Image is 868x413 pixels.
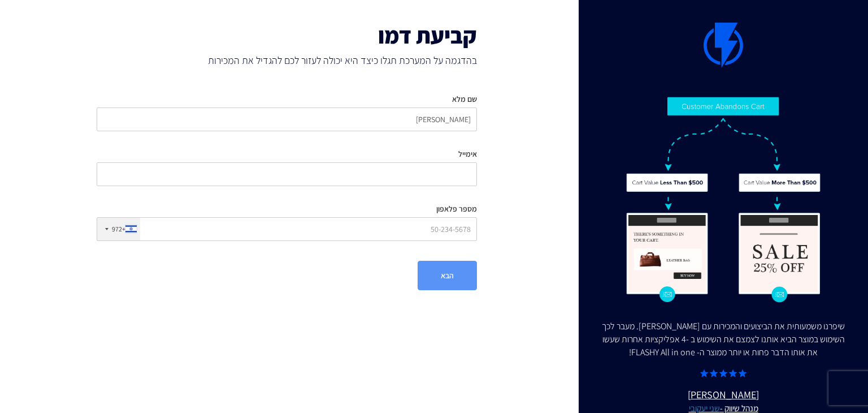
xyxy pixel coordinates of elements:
[97,53,477,68] span: בהדגמה על המערכת תגלו כיצד היא יכולה לעזור לכם להגדיל את המכירות
[436,203,477,214] label: מספר פלאפון
[97,23,477,48] h1: קביעת דמו
[458,148,477,160] label: אימייל
[112,224,125,234] div: +972
[97,217,477,241] input: 50-234-5678
[97,218,140,240] div: Israel (‫ישראל‬‎): +972
[418,261,477,290] button: הבא
[452,93,477,105] label: שם מלא
[626,96,821,303] img: Flashy
[601,320,845,359] div: שיפרנו משמעותית את הביצועים והמכירות עם [PERSON_NAME]. מעבר לכך השימוש במוצר הביא אותנו לצמצם את ...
